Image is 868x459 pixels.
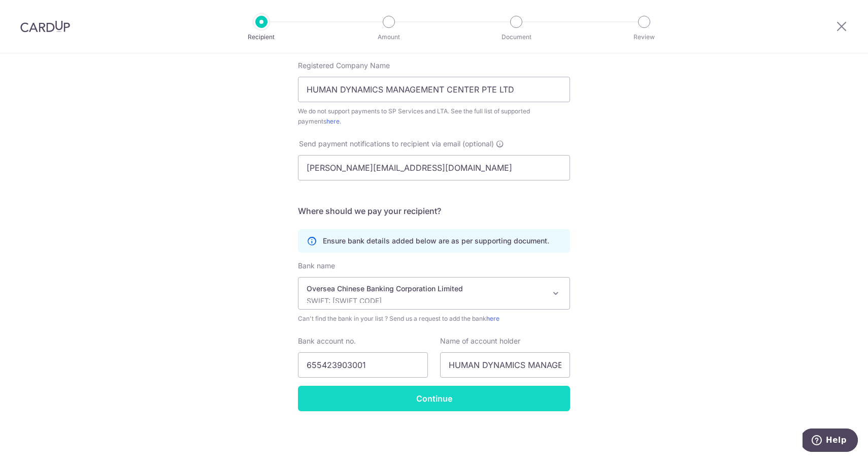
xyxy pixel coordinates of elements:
input: Enter email address [298,155,570,180]
p: SWIFT: [SWIFT_CODE] [307,296,545,306]
p: Recipient [224,32,299,42]
label: Bank name [298,261,335,271]
span: Oversea Chinese Banking Corporation Limited [298,277,570,310]
p: Oversea Chinese Banking Corporation Limited [307,284,545,294]
span: Registered Company Name [298,61,390,70]
label: Bank account no. [298,336,356,346]
span: Oversea Chinese Banking Corporation Limited [298,278,570,309]
span: Help [23,7,44,16]
p: Ensure bank details added below are as per supporting document. [323,236,549,246]
span: Can't find the bank in your list ? Send us a request to add the bank [298,314,570,324]
iframe: Opens a widget where you can find more information [803,429,858,454]
a: here [326,117,340,125]
img: CardUp [20,20,70,33]
a: here [486,315,499,322]
p: Review [607,32,682,42]
input: Continue [298,386,570,411]
p: Document [479,32,554,42]
span: Send payment notifications to recipient via email (optional) [299,139,494,149]
p: Amount [351,32,426,42]
div: We do not support payments to SP Services and LTA. See the full list of supported payments . [298,106,570,127]
label: Name of account holder [440,336,520,346]
h5: Where should we pay your recipient? [298,205,570,217]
